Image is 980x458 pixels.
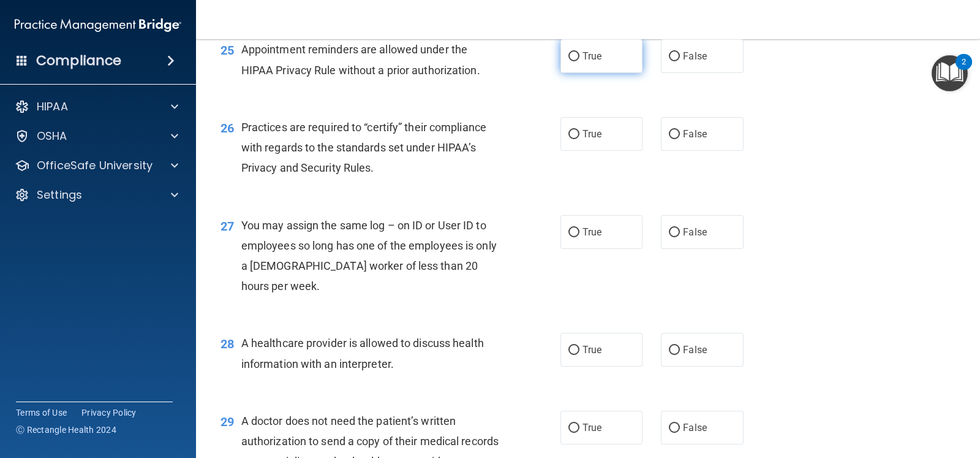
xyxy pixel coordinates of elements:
span: Ⓒ Rectangle Health 2024 [16,424,116,436]
button: Open Resource Center, 2 new notifications [932,55,968,91]
a: OfficeSafe University [15,158,178,173]
p: HIPAA [37,99,68,114]
p: Settings [37,188,82,202]
input: True [568,346,579,355]
span: 28 [221,337,234,351]
input: False [669,346,680,355]
span: False [683,422,707,433]
span: True [582,422,601,433]
span: 27 [221,219,234,234]
span: False [683,50,707,62]
span: True [582,226,601,238]
span: 29 [221,414,234,429]
input: True [568,228,579,237]
input: True [568,424,579,433]
div: 2 [962,62,966,78]
a: Settings [15,188,178,202]
input: False [669,130,680,139]
a: Privacy Policy [81,406,137,419]
span: True [582,50,601,62]
input: True [568,52,579,61]
span: Appointment reminders are allowed under the HIPAA Privacy Rule without a prior authorization. [241,43,480,76]
a: Terms of Use [16,406,67,419]
img: PMB logo [15,13,181,37]
h4: Compliance [36,52,121,69]
p: OfficeSafe University [37,158,153,173]
input: False [669,424,680,433]
span: 25 [221,43,234,58]
span: Practices are required to “certify” their compliance with regards to the standards set under HIPA... [241,121,486,174]
input: True [568,130,579,139]
span: You may assign the same log – on ID or User ID to employees so long has one of the employees is o... [241,219,497,293]
span: A healthcare provider is allowed to discuss health information with an interpreter. [241,337,484,370]
span: True [582,344,601,356]
span: True [582,128,601,140]
input: False [669,52,680,61]
span: False [683,226,707,238]
a: HIPAA [15,99,178,114]
span: False [683,344,707,356]
span: 26 [221,121,234,135]
span: False [683,128,707,140]
p: OSHA [37,129,67,143]
a: OSHA [15,129,178,143]
input: False [669,228,680,237]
